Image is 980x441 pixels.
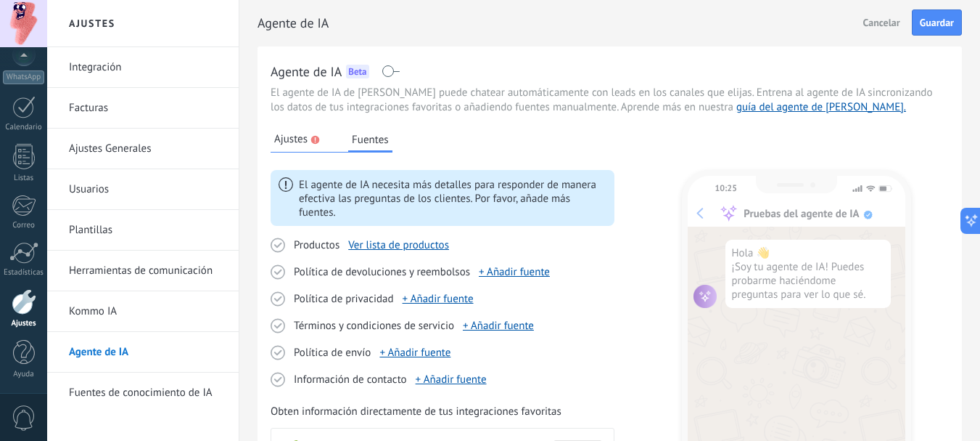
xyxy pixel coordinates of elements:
a: Kommo IA [69,291,224,332]
a: + Añadir fuente [479,265,550,279]
div: Ayuda [3,370,45,379]
a: Facturas [69,88,224,129]
div: WhatsApp [3,70,44,84]
span: Política de privacidad [294,292,394,307]
button: Fuentes [348,129,392,153]
button: Guardar [912,9,962,36]
div: Ajustes [3,319,45,328]
span: El agente de IA de [PERSON_NAME] puede chatear automáticamente con leads en los canales que elija... [271,86,949,115]
div: Beta [346,65,368,78]
span: Productos [294,238,339,253]
a: + Añadir fuente [463,319,534,333]
a: + Añadir fuente [416,373,487,387]
div: Correo [3,221,45,230]
li: Usuarios [47,169,239,210]
button: Ajustes [271,129,324,150]
div: Estadísticas [3,268,45,278]
span: Ajustes [274,132,308,147]
a: Ver lista de productos [348,238,449,252]
a: + Añadir fuente [403,292,474,306]
span: Cancelar [863,17,900,28]
li: Fuentes de conocimiento de IA [47,373,239,413]
h2: Agente de IA [258,9,857,38]
li: Agente de IA [47,332,239,373]
span: Guardar [920,17,954,28]
a: Integración [69,47,224,88]
a: Ajustes Generales [69,129,224,169]
li: Ajustes Generales [47,129,239,169]
span: Obten información directamente de tus integraciones favoritas [271,405,561,419]
div: El agente de IA necesita más detalles para responder de manera efectiva las preguntas de los clie... [299,177,606,219]
span: Política de devoluciones y reembolsos [294,265,470,280]
a: guía del agente de [PERSON_NAME]. [736,100,906,114]
li: Herramientas de comunicación [47,251,239,291]
a: Agente de IA [69,332,224,373]
a: + Añadir fuente [379,346,450,360]
a: Plantillas [69,210,224,251]
li: Plantillas [47,210,239,251]
a: Usuarios [69,169,224,210]
a: Herramientas de comunicación [69,251,224,291]
li: Facturas [47,88,239,129]
div: Calendario [3,123,45,132]
span: Política de envío [294,346,371,360]
div: Listas [3,174,45,183]
a: Fuentes de conocimiento de IA [69,373,224,413]
h2: Agente de IA [271,62,342,81]
li: Kommo IA [47,291,239,332]
button: Cancelar [857,12,907,33]
span: Información de contacto [294,373,407,387]
span: Términos y condiciones de servicio [294,319,454,333]
li: Integración [47,47,239,88]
